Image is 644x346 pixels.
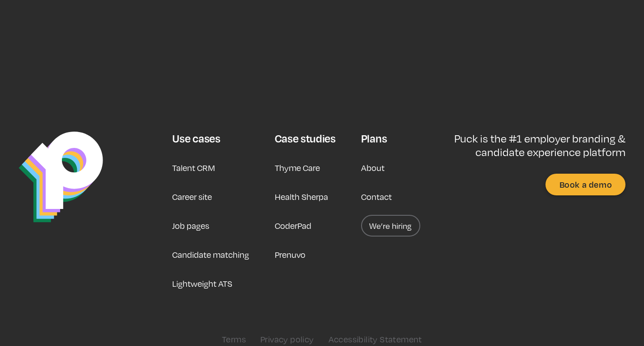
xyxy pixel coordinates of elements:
[275,244,306,265] a: Prenuvo
[172,244,249,265] a: Candidate matching
[260,334,314,344] a: Privacy policy
[361,157,385,179] a: About
[222,334,246,344] a: Terms
[275,132,336,145] div: Case studies
[361,215,420,237] a: We’re hiring
[545,174,625,195] a: Book a demo
[329,334,422,344] a: Accessibility Statement
[275,215,311,237] a: CoderPad
[172,215,209,237] a: Job pages
[275,157,320,179] a: Thyme Care
[361,132,387,145] div: Plans
[429,132,626,159] p: Puck is the #1 employer branding & candidate experience platform
[172,186,212,208] a: Career site
[172,273,232,294] a: Lightweight ATS
[19,132,103,223] img: Puck Logo
[275,186,328,208] a: Health Sherpa
[172,157,215,179] a: Talent CRM
[361,186,392,208] a: Contact
[172,132,220,145] div: Use cases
